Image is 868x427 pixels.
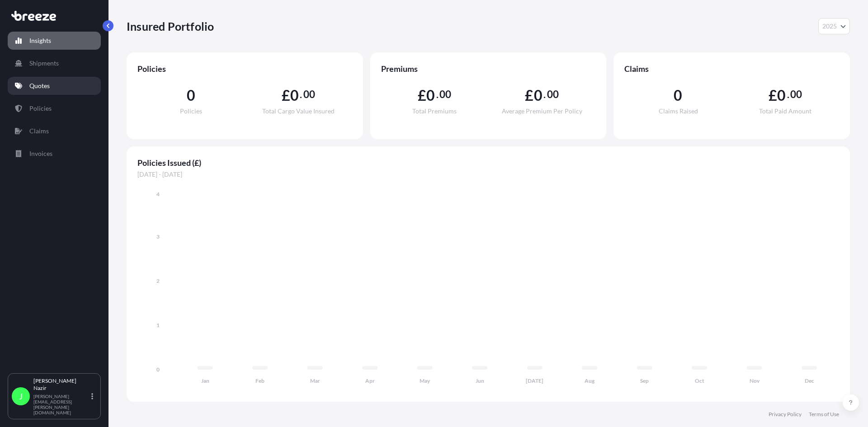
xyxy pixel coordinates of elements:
[674,88,682,103] span: 0
[187,88,195,103] span: 0
[33,394,90,415] p: [PERSON_NAME][EMAIL_ADDRESS][PERSON_NAME][DOMAIN_NAME]
[543,91,546,98] span: .
[822,22,837,31] span: 2025
[412,108,457,114] span: Total Premiums
[436,91,439,98] span: .
[29,127,49,136] p: Claims
[156,277,160,284] tspan: 2
[777,88,786,103] span: 0
[156,366,160,373] tspan: 0
[137,63,352,74] span: Policies
[29,81,50,90] p: Quotes
[262,108,335,114] span: Total Cargo Value Insured
[476,377,484,384] tspan: Jun
[8,145,101,163] a: Invoices
[8,77,101,95] a: Quotes
[255,377,264,384] tspan: Feb
[809,411,839,418] a: Terms of Use
[201,377,209,384] tspan: Jan
[156,322,160,328] tspan: 1
[365,377,375,384] tspan: Apr
[19,392,23,401] span: J
[418,88,426,103] span: £
[8,99,101,117] a: Policies
[8,54,101,72] a: Shipments
[695,377,704,384] tspan: Oct
[640,377,649,384] tspan: Sep
[805,377,814,384] tspan: Dec
[750,377,760,384] tspan: Nov
[818,18,850,34] button: Year Selector
[659,108,698,114] span: Claims Raised
[180,108,202,114] span: Policies
[534,88,542,103] span: 0
[303,91,315,98] span: 00
[282,88,290,103] span: £
[769,411,802,418] a: Privacy Policy
[29,149,52,158] p: Invoices
[525,88,533,103] span: £
[300,91,302,98] span: .
[502,108,582,114] span: Average Premium Per Policy
[585,377,595,384] tspan: Aug
[420,377,430,384] tspan: May
[8,32,101,50] a: Insights
[29,59,59,68] p: Shipments
[156,191,160,197] tspan: 4
[290,88,299,103] span: 0
[624,63,839,74] span: Claims
[29,36,51,45] p: Insights
[526,377,543,384] tspan: [DATE]
[787,91,789,98] span: .
[8,122,101,140] a: Claims
[33,377,90,392] p: [PERSON_NAME] Nazir
[439,91,451,98] span: 00
[769,88,777,103] span: £
[381,63,596,74] span: Premiums
[29,104,52,113] p: Policies
[137,170,839,179] span: [DATE] - [DATE]
[426,88,435,103] span: 0
[137,157,839,168] span: Policies Issued (£)
[790,91,802,98] span: 00
[127,19,214,33] p: Insured Portfolio
[759,108,811,114] span: Total Paid Amount
[310,377,320,384] tspan: Mar
[156,233,160,240] tspan: 3
[547,91,559,98] span: 00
